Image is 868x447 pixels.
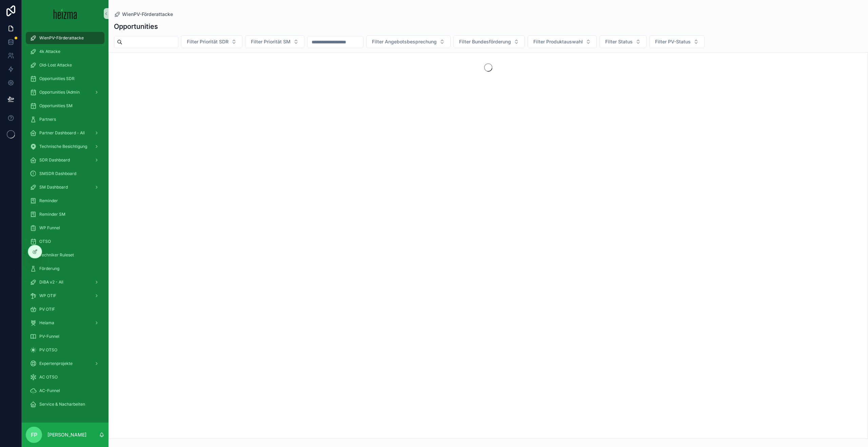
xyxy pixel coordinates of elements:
[39,402,85,407] span: Service & Nacharbeiten
[245,35,304,48] button: Select Button
[649,35,705,48] button: Select Button
[114,22,158,31] h1: Opportunities
[26,398,104,410] a: Service & Nacharbeiten
[26,195,104,207] a: Reminder
[39,307,55,312] span: PV OTIF
[26,385,104,397] a: AC-Funnel
[26,317,104,329] a: Heiama
[39,334,59,339] span: PV-Funnel
[528,35,597,48] button: Select Button
[26,235,104,248] a: OTSO
[26,344,104,356] a: PV OTSO
[26,100,104,112] a: Opportunities SM
[39,90,80,95] span: Opportunities (Admin
[372,38,437,45] span: Filter Angebotsbesprechung
[26,86,104,98] a: Opportunities (Admin
[26,127,104,139] a: Partner Dashboard - All
[26,45,104,58] a: 4k Attacke
[39,293,56,298] span: WP OTIF
[39,103,73,109] span: Opportunities SM
[26,140,104,153] a: Technische Besichtigung
[39,266,59,271] span: Förderung
[39,62,72,68] span: Old-Lost Attacke
[599,35,647,48] button: Select Button
[26,249,104,261] a: Techniker Ruleset
[39,212,65,217] span: Reminder SM
[39,157,70,163] span: SDR Dashboard
[26,168,104,180] a: SMSDR Dashboard
[114,11,173,18] a: WienPV-Förderattacke
[39,76,75,81] span: Opportunities SDR
[26,303,104,315] a: PV OTIF
[453,35,525,48] button: Select Button
[39,117,56,122] span: Partners
[39,144,87,149] span: Technische Besichtigung
[181,35,242,48] button: Select Button
[39,374,58,380] span: AC OTSO
[459,38,511,45] span: Filter Bundesförderung
[26,357,104,370] a: Expertenprojekte
[26,276,104,288] a: DiBA v2 - All
[22,27,108,419] div: scrollable content
[39,239,51,244] span: OTSO
[26,59,104,71] a: Old-Lost Attacke
[251,38,291,45] span: Filter Priorität SM
[39,279,63,285] span: DiBA v2 - All
[533,38,583,45] span: Filter Produktauswahl
[655,38,691,45] span: Filter PV-Status
[54,8,77,19] img: App logo
[39,171,76,176] span: SMSDR Dashboard
[39,225,60,231] span: WP Funnel
[39,130,85,136] span: Partner Dashboard - All
[26,222,104,234] a: WP Funnel
[605,38,633,45] span: Filter Status
[39,320,54,326] span: Heiama
[26,330,104,343] a: PV-Funnel
[26,32,104,44] a: WienPV-Förderattacke
[26,290,104,302] a: WP OTIF
[39,184,68,190] span: SM Dashboard
[39,252,74,258] span: Techniker Ruleset
[26,181,104,193] a: SM Dashboard
[39,198,58,203] span: Reminder
[39,347,57,353] span: PV OTSO
[26,113,104,125] a: Partners
[26,263,104,275] a: Förderung
[31,431,37,439] span: FP
[39,361,73,366] span: Expertenprojekte
[26,371,104,383] a: AC OTSO
[122,11,173,18] span: WienPV-Förderattacke
[26,154,104,166] a: SDR Dashboard
[187,38,229,45] span: Filter Priorität SDR
[47,431,86,438] p: [PERSON_NAME]
[26,208,104,220] a: Reminder SM
[39,388,60,393] span: AC-Funnel
[39,35,84,41] span: WienPV-Förderattacke
[26,73,104,85] a: Opportunities SDR
[366,35,451,48] button: Select Button
[39,49,60,54] span: 4k Attacke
